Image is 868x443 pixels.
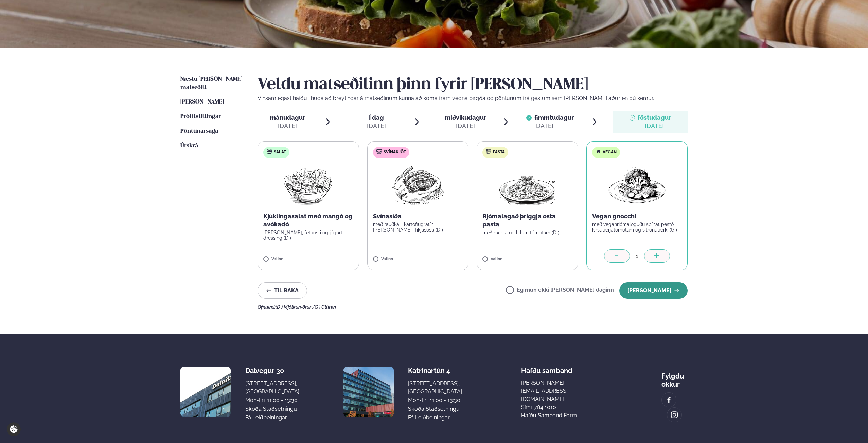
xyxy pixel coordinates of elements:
[630,252,644,260] div: 1
[276,304,313,310] span: (D ) Mjólkurvörur ,
[408,413,450,422] a: Fá leiðbeiningar
[521,379,603,403] a: [PERSON_NAME][EMAIL_ADDRESS][DOMAIN_NAME]
[521,361,572,375] span: Hafðu samband
[258,94,688,103] p: Vinsamlegast hafðu í huga að breytingar á matseðlinum kunna að koma fram vegna birgða og pöntunum...
[258,304,688,310] div: Ofnæmi:
[258,75,688,94] h2: Veldu matseðilinn þinn fyrir [PERSON_NAME]
[521,403,603,411] p: Sími: 784 1010
[388,163,448,207] img: Pork-Meat.png
[408,405,460,413] a: Skoða staðsetningu
[245,405,297,413] a: Skoða staðsetningu
[482,230,572,235] p: með rucola og litlum tómötum (D )
[373,222,463,233] p: með rauðkáli, kartöflugratín [PERSON_NAME]- fíkjusósu (D )
[245,396,299,404] div: Mon-Fri: 11:00 - 13:30
[665,396,673,404] img: image alt
[267,149,272,154] img: salad.svg
[245,367,299,375] div: Dalvegur 30
[592,212,682,220] p: Vegan gnocchi
[313,304,336,310] span: (G ) Glúten
[408,367,462,375] div: Katrínartún 4
[180,113,221,121] a: Prófílstillingar
[619,282,688,299] button: [PERSON_NAME]
[521,411,577,420] a: Hafðu samband form
[180,76,242,90] span: Næstu [PERSON_NAME] matseðill
[662,393,676,407] a: image alt
[180,99,224,105] span: [PERSON_NAME]
[497,163,557,207] img: Spagetti.png
[534,114,574,121] span: fimmtudagur
[445,122,486,130] div: [DATE]
[607,163,667,207] img: Vegan.png
[367,114,386,122] span: Í dag
[493,150,505,155] span: Pasta
[534,122,574,130] div: [DATE]
[180,114,221,119] span: Prófílstillingar
[408,396,462,404] div: Mon-Fri: 11:00 - 13:30
[445,114,486,121] span: miðvikudagur
[482,212,572,228] p: Rjómalagað þriggja osta pasta
[245,413,287,422] a: Fá leiðbeiningar
[592,222,682,233] p: með veganrjómalöguðu spínat pestó, kirsuberjatómötum og sítrónuberki (G )
[408,380,462,396] div: [STREET_ADDRESS], [GEOGRAPHIC_DATA]
[263,212,353,228] p: Kjúklingasalat með mangó og avókadó
[638,114,671,121] span: föstudagur
[671,411,678,419] img: image alt
[343,367,394,417] img: image alt
[258,282,307,299] button: Til baka
[596,149,601,154] img: Vegan.svg
[376,149,382,154] img: pork.svg
[667,408,681,422] a: image alt
[278,163,338,207] img: Salad.png
[180,127,218,135] a: Pöntunarsaga
[180,143,198,149] span: Útskrá
[270,122,305,130] div: [DATE]
[180,75,244,92] a: Næstu [PERSON_NAME] matseðill
[263,230,353,241] p: [PERSON_NAME], fetaosti og jógúrt dressing (D )
[661,367,688,388] div: Fylgdu okkur
[638,122,671,130] div: [DATE]
[245,380,299,396] div: [STREET_ADDRESS], [GEOGRAPHIC_DATA]
[274,150,286,155] span: Salat
[180,128,218,134] span: Pöntunarsaga
[180,98,224,106] a: [PERSON_NAME]
[180,367,231,417] img: image alt
[486,149,491,154] img: pasta.svg
[603,150,617,155] span: Vegan
[373,212,463,220] p: Svínasíða
[384,150,406,155] span: Svínakjöt
[180,142,198,150] a: Útskrá
[367,122,386,130] div: [DATE]
[270,114,305,121] span: mánudagur
[7,422,21,436] a: Cookie settings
